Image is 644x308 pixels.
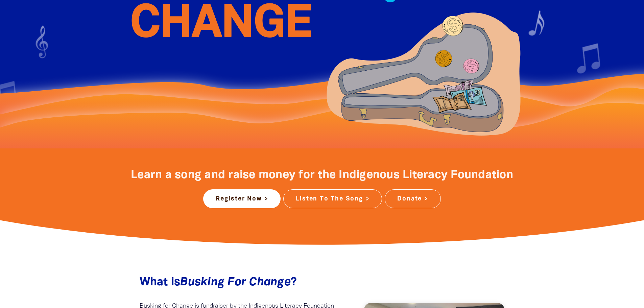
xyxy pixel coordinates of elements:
a: Donate > [385,189,440,208]
em: Busking For Change [180,277,291,288]
span: Learn a song and raise money for the Indigenous Literacy Foundation [131,170,513,181]
a: Register Now > [203,189,281,208]
a: Listen To The Song > [283,189,382,208]
span: What is ? [140,277,297,288]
